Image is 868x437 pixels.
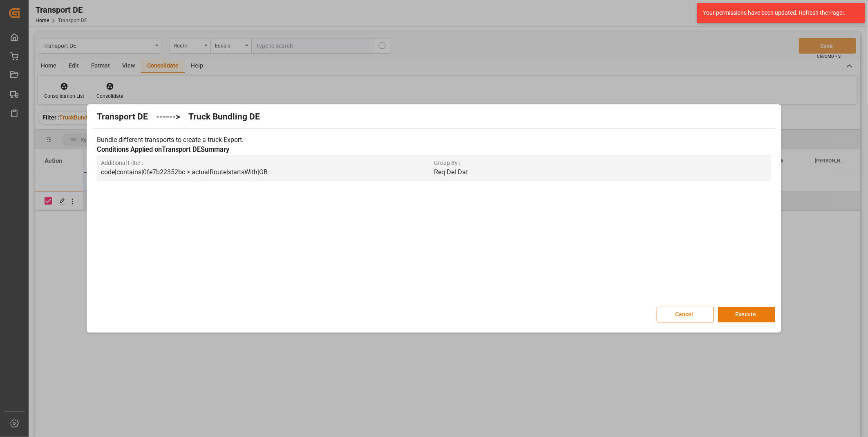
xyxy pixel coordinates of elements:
h2: ------> [156,110,180,124]
span: Group By : [434,159,767,167]
p: code|contains|0fe7b22352bc > actualRoute|startsWith|GB [101,167,434,177]
p: Bundle different transports to create a truck Export. [97,135,771,145]
h2: Transport DE [97,110,148,124]
h3: Conditions Applied on Transport DE Summary [97,145,771,155]
span: Additional Filter : [101,159,434,167]
div: Your permissions have been updated. Refresh the Page!. [703,9,853,17]
button: Cancel [657,307,714,322]
button: Execute [718,307,775,322]
p: Req Del Dat [434,167,767,177]
h2: Truck Bundling DE [188,110,260,124]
